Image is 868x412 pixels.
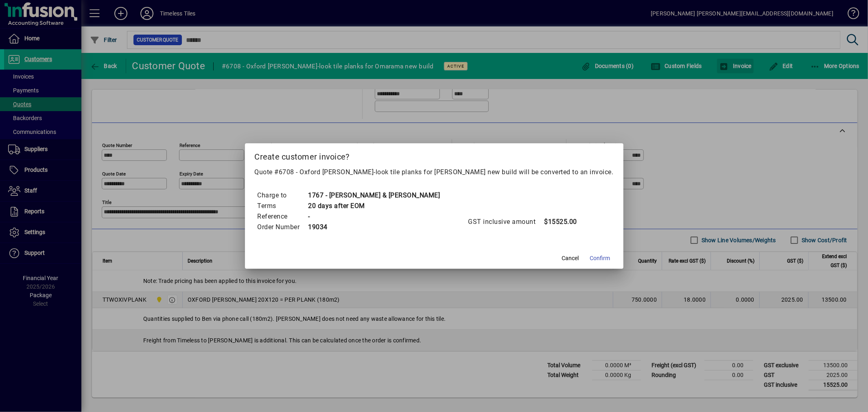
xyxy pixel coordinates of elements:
td: Charge to [257,190,308,201]
td: 20 days after EOM [308,201,440,211]
td: Terms [257,201,308,211]
td: 1767 - [PERSON_NAME] & [PERSON_NAME] [308,190,440,201]
td: - [308,211,440,222]
p: Quote #6708 - Oxford [PERSON_NAME]-look tile planks for [PERSON_NAME] new build will be converted... [255,167,614,177]
td: GST inclusive amount [468,217,544,227]
td: $15525.00 [544,217,577,227]
td: Order Number [257,222,308,232]
td: Reference [257,211,308,222]
button: Cancel [558,251,584,265]
td: 19034 [308,222,440,232]
button: Confirm [587,251,614,265]
span: Confirm [590,254,610,263]
h2: Create customer invoice? [245,143,623,167]
span: Cancel [562,254,579,263]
